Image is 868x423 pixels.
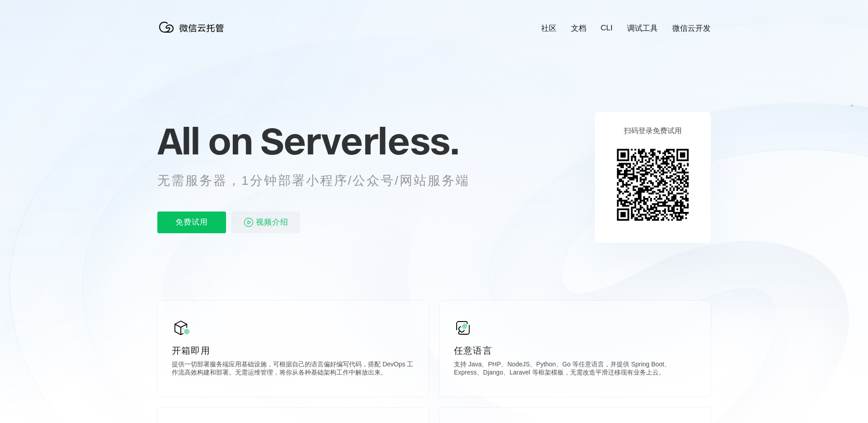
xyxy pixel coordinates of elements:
p: 免费试用 [157,211,226,233]
a: CLI [601,24,613,33]
span: 视频介绍 [256,211,288,233]
span: Serverless. [260,118,459,163]
a: 微信云托管 [157,30,230,38]
a: 文档 [571,23,586,34]
a: 社区 [541,23,557,34]
p: 无需服务器，1分钟部署小程序/公众号/网站服务端 [157,172,486,190]
p: 提供一切部署服务端应用基础设施，可根据自己的语言偏好编写代码，搭配 DevOps 工作流高效构建和部署。无需运维管理，将你从各种基础架构工作中解放出来。 [172,361,414,379]
a: 微信云开发 [672,23,711,34]
p: 开箱即用 [172,344,414,357]
p: 任意语言 [454,344,696,357]
img: 微信云托管 [157,18,230,36]
img: video_play.svg [243,217,254,228]
span: All on [157,118,252,163]
a: 调试工具 [627,23,658,34]
p: 扫码登录免费试用 [624,126,682,136]
p: 支持 Java、PHP、NodeJS、Python、Go 等任意语言，并提供 Spring Boot、Express、Django、Laravel 等框架模板，无需改造平滑迁移现有业务上云。 [454,361,696,379]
